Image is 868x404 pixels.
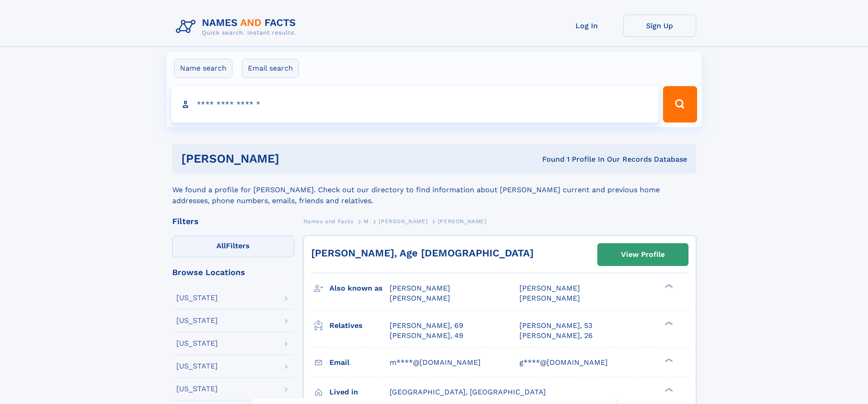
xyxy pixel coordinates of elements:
[663,283,673,289] div: ❯
[663,387,673,393] div: ❯
[172,235,294,257] label: Filters
[176,385,218,393] div: [US_STATE]
[379,215,427,227] a: [PERSON_NAME]
[550,15,623,37] a: Log In
[171,86,659,123] input: search input
[519,294,580,302] span: [PERSON_NAME]
[390,294,450,302] span: [PERSON_NAME]
[364,215,369,227] a: M
[311,247,534,259] a: [PERSON_NAME], Age [DEMOGRAPHIC_DATA]
[519,284,580,292] span: [PERSON_NAME]
[172,174,696,206] div: We found a profile for [PERSON_NAME]. Check out our directory to find information about [PERSON_N...
[663,320,673,326] div: ❯
[329,355,390,370] h3: Email
[364,218,369,225] span: M
[390,331,463,341] a: [PERSON_NAME], 49
[411,154,687,164] div: Found 1 Profile In Our Records Database
[172,15,303,39] img: Logo Names and Facts
[303,215,354,227] a: Names and Facts
[329,281,390,296] h3: Also known as
[172,268,294,276] div: Browse Locations
[519,321,592,331] a: [PERSON_NAME], 53
[598,244,688,266] a: View Profile
[176,340,218,347] div: [US_STATE]
[216,241,226,250] span: All
[623,15,696,37] a: Sign Up
[181,153,411,164] h1: [PERSON_NAME]
[621,244,665,265] div: View Profile
[519,331,593,341] a: [PERSON_NAME], 26
[390,321,463,331] a: [PERSON_NAME], 69
[663,86,697,123] button: Search Button
[329,384,390,400] h3: Lived in
[172,217,294,225] div: Filters
[176,363,218,370] div: [US_STATE]
[390,284,450,292] span: [PERSON_NAME]
[176,294,218,302] div: [US_STATE]
[176,317,218,324] div: [US_STATE]
[438,218,487,225] span: [PERSON_NAME]
[379,218,427,225] span: [PERSON_NAME]
[242,59,299,78] label: Email search
[329,318,390,333] h3: Relatives
[663,357,673,363] div: ❯
[174,59,232,78] label: Name search
[390,388,546,396] span: [GEOGRAPHIC_DATA], [GEOGRAPHIC_DATA]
